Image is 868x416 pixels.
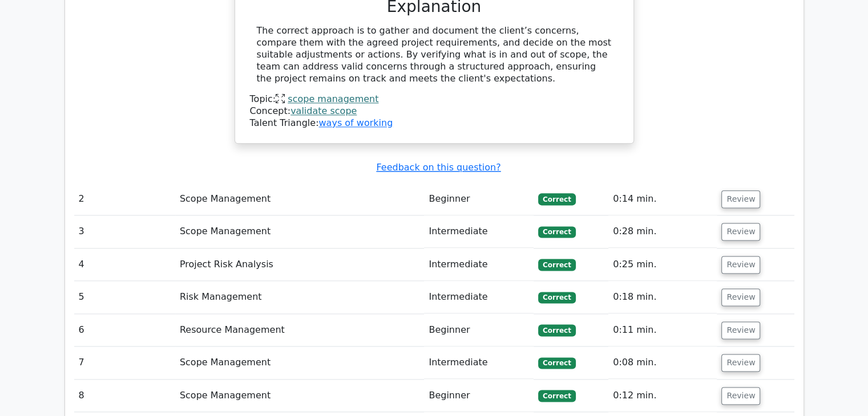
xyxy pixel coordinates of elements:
[721,223,760,240] button: Review
[608,314,717,346] td: 0:11 min.
[608,248,717,281] td: 0:25 min.
[538,193,575,205] span: Correct
[74,248,175,281] td: 4
[608,380,717,412] td: 0:12 min.
[175,215,424,248] td: Scope Management
[608,281,717,313] td: 0:18 min.
[290,105,357,116] a: validate scope
[424,248,534,281] td: Intermediate
[175,380,424,412] td: Scope Management
[74,314,175,346] td: 6
[538,390,575,401] span: Correct
[424,380,534,412] td: Beginner
[538,324,575,336] span: Correct
[721,256,760,274] button: Review
[250,93,619,129] div: Talent Triangle:
[175,314,424,346] td: Resource Management
[250,105,619,117] div: Concept:
[608,346,717,379] td: 0:08 min.
[74,281,175,313] td: 5
[318,117,393,128] a: ways of working
[538,259,575,270] span: Correct
[608,215,717,248] td: 0:28 min.
[74,215,175,248] td: 3
[538,357,575,369] span: Correct
[175,281,424,313] td: Risk Management
[424,183,534,215] td: Beginner
[175,248,424,281] td: Project Risk Analysis
[257,25,612,84] div: The correct approach is to gather and document the client’s concerns, compare them with the agree...
[250,93,619,105] div: Topic:
[721,354,760,372] button: Review
[608,183,717,215] td: 0:14 min.
[74,346,175,379] td: 7
[175,183,424,215] td: Scope Management
[288,93,378,104] a: scope management
[424,346,534,379] td: Intermediate
[424,314,534,346] td: Beginner
[74,183,175,215] td: 2
[721,321,760,339] button: Review
[721,288,760,306] button: Review
[424,215,534,248] td: Intermediate
[721,190,760,208] button: Review
[721,387,760,405] button: Review
[538,292,575,303] span: Correct
[538,226,575,238] span: Correct
[376,162,500,173] a: Feedback on this question?
[175,346,424,379] td: Scope Management
[424,281,534,313] td: Intermediate
[74,380,175,412] td: 8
